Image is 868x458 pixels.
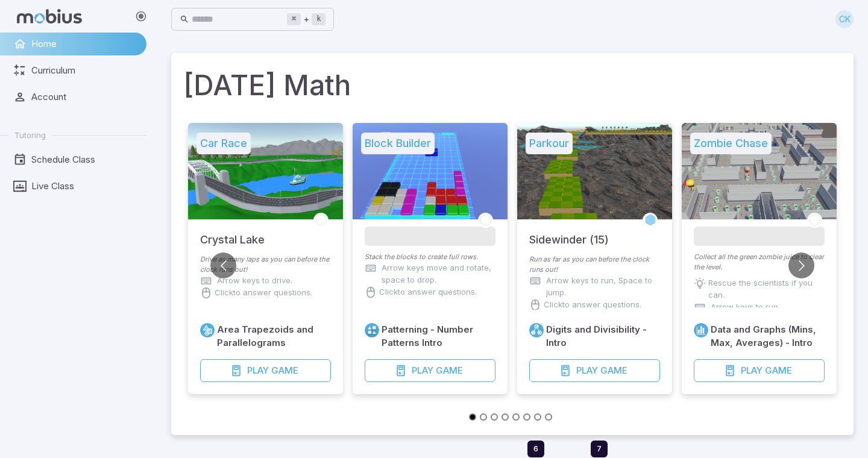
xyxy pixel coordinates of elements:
[365,323,379,337] a: Visual Patterning
[312,13,325,25] kbd: k
[382,262,495,286] p: Arrow keys move and rotate, space to drop.
[546,275,660,299] p: Arrow keys to run, Space to jump.
[523,413,530,421] button: Go to slide 6
[200,359,331,382] button: PlayGame
[534,413,541,421] button: Go to slide 7
[788,253,814,278] button: Go to next slide
[210,253,236,278] button: Go to previous slide
[711,323,825,350] h6: Data and Graphs (Mins, Max, Averages) - Intro
[31,37,138,51] span: Home
[271,364,298,377] span: Game
[31,180,138,193] span: Live Class
[529,359,660,382] button: PlayGame
[533,444,538,453] span: 6
[491,413,498,421] button: Go to slide 3
[546,323,660,350] h6: Digits and Divisibility - Intro
[708,277,825,301] p: Rescue the scientists if you can.
[765,364,792,377] span: Game
[741,364,763,377] span: Play
[694,252,825,272] p: Collect all the green zombie juice to clear the level.
[480,413,487,421] button: Go to slide 2
[365,252,495,262] p: Stack the blocks to create full rows.
[694,323,708,337] a: Data/Graphing
[379,286,477,298] p: Click to answer questions.
[31,153,138,166] span: Schedule Class
[512,413,520,421] button: Go to slide 5
[200,323,215,337] a: Geometry 2D
[197,133,251,154] h5: Car Race
[217,323,331,350] h6: Area Trapezoids and Parallelograms
[215,287,312,299] p: Click to answer questions.
[200,219,265,248] h5: Crystal Lake
[502,413,509,421] button: Go to slide 4
[545,413,552,421] button: Go to slide 8
[287,13,301,25] kbd: ⌘
[14,130,46,140] span: Tutoring
[544,299,641,311] p: Click to answer questions.
[529,254,660,275] p: Run as far as you can before the clock runs out!
[31,90,138,104] span: Account
[31,64,138,77] span: Curriculum
[247,364,269,377] span: Play
[529,323,544,337] a: Factors/Primes
[382,323,495,350] h6: Patterning - Number Patterns Intro
[436,364,463,377] span: Game
[361,133,435,154] h5: Block Builder
[597,444,602,453] span: 7
[529,219,609,248] h5: Sidewinder (15)
[835,10,854,28] div: CK
[600,364,627,377] span: Game
[576,364,598,377] span: Play
[711,301,780,313] p: Arrow keys to run.
[217,275,292,287] p: Arrow keys to drive.
[690,133,772,154] h5: Zombie Chase
[365,359,495,382] button: PlayGame
[412,364,433,377] span: Play
[469,413,476,421] button: Go to slide 1
[200,254,331,275] p: Drive as many laps as you can before the clock runs out!
[287,12,325,27] div: +
[526,133,573,154] h5: Parkour
[183,65,841,106] h1: [DATE] Math
[694,359,825,382] button: PlayGame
